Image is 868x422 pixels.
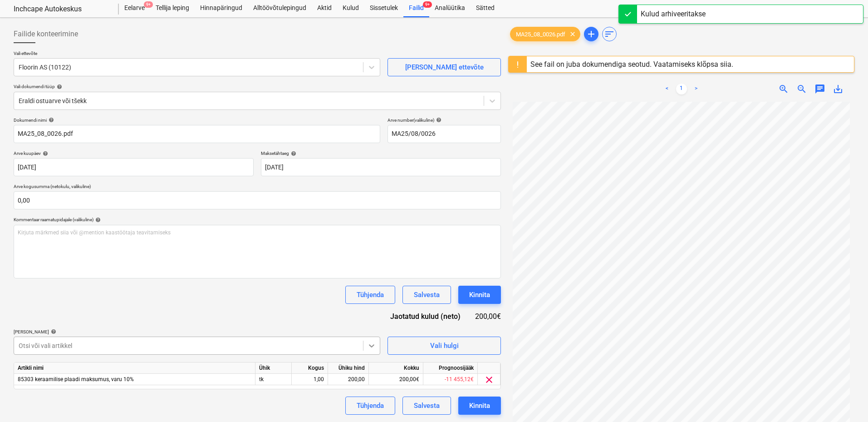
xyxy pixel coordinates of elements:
button: Tühjenda [345,397,395,415]
div: Jaotatud kulud (neto) [383,311,475,322]
span: sort [604,29,615,40]
div: Kinnita [469,400,490,412]
div: Vali dokumendi tüüp [14,84,501,89]
a: Previous page [662,84,672,94]
div: Tühjenda [357,289,384,301]
input: Dokumendi nimi [14,125,380,143]
div: Vali hulgi [430,340,459,352]
div: Arve number (valikuline) [387,117,501,123]
button: Salvesta [402,286,451,304]
span: help [93,217,101,223]
span: help [41,151,48,156]
span: 9+ [144,1,153,8]
div: 200,00€ [369,374,423,385]
button: Kinnita [458,397,501,415]
button: [PERSON_NAME] ettevõte [387,58,501,76]
a: Page 1 is your current page [676,84,687,94]
div: Prognoosijääk [423,362,478,374]
div: Kogus [292,362,328,374]
div: Ühiku hind [328,362,369,374]
div: Kinnita [469,289,490,301]
div: -11 455,12€ [423,374,478,385]
span: MA25_08_0026.pdf [510,31,571,38]
input: Tähtaega pole määratud [261,158,501,176]
div: 200,00 [332,374,365,385]
span: clear [567,29,578,40]
div: See fail on juba dokumendiga seotud. Vaatamiseks klõpsa siia. [530,60,733,69]
div: 1,00 [295,374,324,385]
iframe: Chat Widget [823,378,868,422]
button: Vali hulgi [387,337,501,355]
span: add [586,29,597,40]
div: Arve kuupäev [14,150,254,156]
button: Salvesta [402,397,451,415]
a: Next page [691,84,701,94]
input: Arve kuupäeva pole määratud. [14,158,254,176]
div: Salvesta [414,400,440,412]
span: 9+ [423,1,432,8]
span: help [55,84,62,89]
span: save_alt [833,84,843,94]
button: Kinnita [458,286,501,304]
div: Artikli nimi [14,362,255,374]
span: zoom_in [778,84,789,94]
div: 200,00€ [475,311,501,322]
div: Maksetähtaeg [261,150,501,156]
div: MA25_08_0026.pdf [510,27,580,41]
div: Kommentaar raamatupidajale (valikuline) [14,217,501,223]
div: tk [255,374,292,385]
span: help [47,117,54,123]
div: [PERSON_NAME] ettevõte [405,61,484,73]
span: Failide konteerimine [14,29,78,40]
button: Tühjenda [345,286,395,304]
div: Ühik [255,362,292,374]
div: Salvesta [414,289,440,301]
div: Dokumendi nimi [14,117,380,123]
p: Arve kogusumma (netokulu, valikuline) [14,184,501,191]
span: help [49,329,56,334]
div: Kulud arhiveeritakse [641,9,706,20]
div: Tühjenda [357,400,384,412]
span: zoom_out [796,84,807,94]
div: Kokku [369,362,423,374]
span: help [289,151,296,156]
input: Arve kogusumma (netokulu, valikuline) [14,191,501,209]
span: 85303 keraamilise plaadi maksumus, varu 10% [18,376,134,382]
p: Vali ettevõte [14,50,380,58]
input: Arve number [387,125,501,143]
span: clear [484,374,495,385]
div: [PERSON_NAME] [14,329,380,335]
div: Inchcape Autokeskus [14,5,108,14]
span: chat [814,84,825,94]
span: help [434,117,441,123]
